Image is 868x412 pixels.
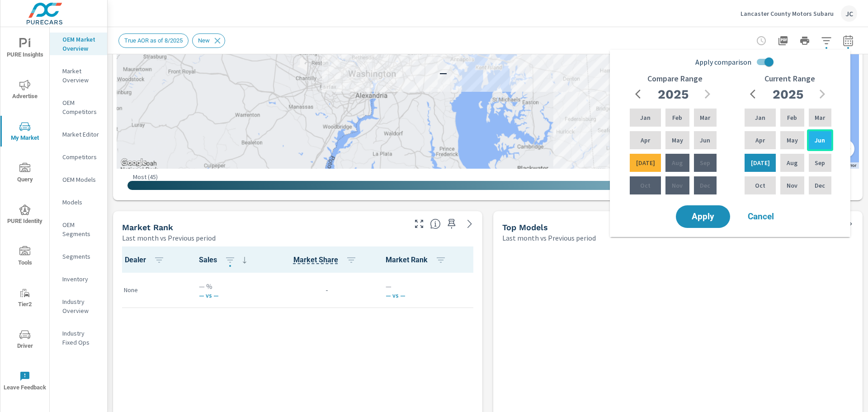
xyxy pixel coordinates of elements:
button: Select Date Range [839,32,857,50]
span: PURE Insights [3,38,47,60]
button: Make Fullscreen [412,217,426,231]
p: Oct [640,181,651,190]
p: Last month vs Previous period [122,232,216,243]
div: OEM Models [50,173,107,186]
a: See more details in report [462,217,477,231]
button: Apply Filters [817,32,835,50]
span: Cancel [743,213,779,221]
p: Jan [640,113,651,122]
button: Print Report [796,32,814,50]
div: JC [841,5,857,22]
div: New [192,33,225,48]
img: Google [119,157,149,169]
p: Feb [672,113,682,122]
p: Aug [787,158,797,167]
p: OEM Segments [62,220,100,238]
div: Inventory [50,272,107,286]
h2: 2025 [773,86,803,102]
div: Models [50,195,107,209]
div: OEM Segments [50,218,107,241]
h5: Top Models [502,223,548,232]
p: Market Editor [62,130,100,139]
p: None [124,285,184,294]
p: — vs — [386,292,472,299]
span: Market Rank [386,255,450,265]
span: New [193,37,215,44]
div: OEM Market Overview [50,33,107,55]
p: Mar [700,113,710,122]
span: My Market [3,121,47,143]
span: Market Share [293,255,360,265]
span: Apply [685,213,721,221]
span: PURE Identity [3,204,47,227]
span: Leave Feedback [3,371,47,393]
p: — % [199,281,268,292]
p: Nov [672,181,683,190]
p: Apr [755,136,765,145]
p: - [325,284,328,295]
p: May [672,136,683,145]
p: OEM Models [62,175,100,184]
p: Models [62,198,100,207]
p: Oct [755,181,765,190]
p: May [787,136,798,145]
p: Industry Overview [62,297,100,315]
p: Mar [815,113,825,122]
h6: Compare Range [647,74,703,83]
p: — [386,281,472,292]
a: Open this area in Google Maps (opens a new window) [119,157,149,169]
p: — vs — [199,292,268,299]
h5: Market Rank [122,223,173,232]
span: Advertise [3,80,47,102]
p: Jun [815,136,825,145]
span: Dealer Sales / Total Market Sales. [Market = within dealer PMA (or 60 miles if no PMA is defined)... [293,255,338,265]
div: OEM Competitors [50,96,107,118]
div: Market Overview [50,64,107,87]
p: Aug [672,158,683,167]
p: OEM Competitors [62,98,100,116]
p: Feb [787,113,797,122]
span: Tier2 [3,288,47,310]
p: Jan [755,113,765,122]
p: Lancaster County Motors Subaru [741,9,834,18]
span: Apply comparison [695,57,751,67]
p: [DATE] [636,158,655,167]
p: Apr [641,136,650,145]
p: — [439,68,447,79]
button: "Export Report to PDF" [774,32,792,50]
span: Driver [3,329,47,351]
span: Tools [3,246,47,268]
div: Industry Overview [50,295,107,317]
span: Query [3,163,47,185]
span: True AOR as of 8/2025 [119,37,188,44]
div: Industry Fixed Ops [50,327,107,349]
h2: 2025 [658,86,689,102]
p: Competitors [62,152,100,161]
p: Sep [815,158,825,167]
p: Last month vs Previous period [502,232,596,243]
p: Dec [815,181,825,190]
p: Most ( 45 ) [133,173,158,181]
p: OEM Market Overview [62,35,100,53]
button: Cancel [734,205,788,228]
span: Dealer [125,255,168,265]
span: Sales [199,255,250,265]
span: Market Rank shows you how you rank, in terms of sales, to other dealerships in your market. “Mark... [430,218,441,229]
p: Sep [700,158,710,167]
div: Competitors [50,150,107,164]
p: Inventory [62,275,100,284]
p: Nov [787,181,797,190]
p: Market Overview [62,66,100,85]
span: Save this to your personalized report [444,217,459,231]
p: [DATE] [751,158,770,167]
p: Dec [700,181,710,190]
h6: Current Range [764,74,815,83]
div: Segments [50,250,107,263]
p: Jun [700,136,710,145]
button: Apply [676,205,730,228]
p: Industry Fixed Ops [62,329,100,347]
p: Segments [62,252,100,261]
div: nav menu [0,27,49,402]
div: Market Editor [50,128,107,141]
